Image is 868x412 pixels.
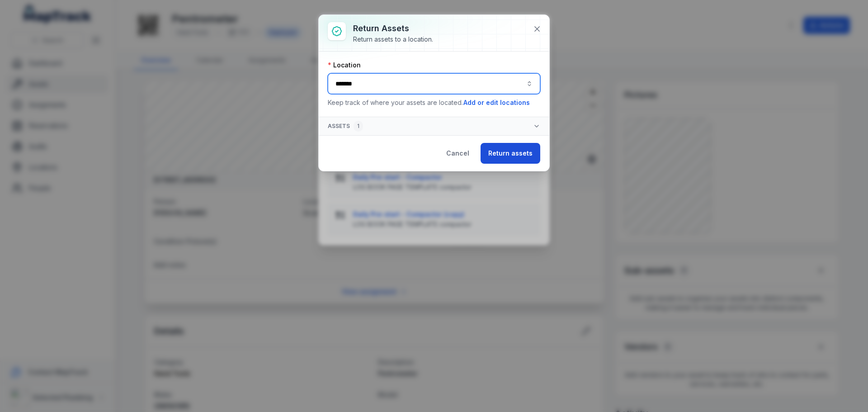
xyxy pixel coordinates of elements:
[328,98,540,108] p: Keep track of where your assets are located.
[439,143,477,164] button: Cancel
[328,121,363,132] span: Assets
[481,143,540,164] button: Return assets
[354,121,363,132] div: 1
[463,98,530,108] button: Add or edit locations
[328,61,361,70] label: Location
[353,22,433,35] h3: Return assets
[319,117,549,135] button: Assets1
[353,35,433,44] div: Return assets to a location.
